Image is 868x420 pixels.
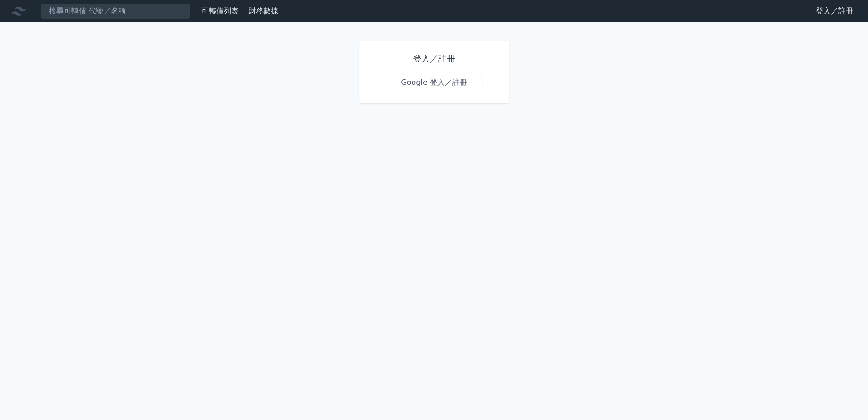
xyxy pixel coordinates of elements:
h1: 登入／註冊 [386,52,482,65]
a: 財務數據 [248,7,278,15]
a: 可轉債列表 [201,7,239,15]
input: 搜尋可轉債 代號／名稱 [41,3,190,19]
a: Google 登入／註冊 [386,73,482,92]
a: 登入／註冊 [808,4,861,19]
